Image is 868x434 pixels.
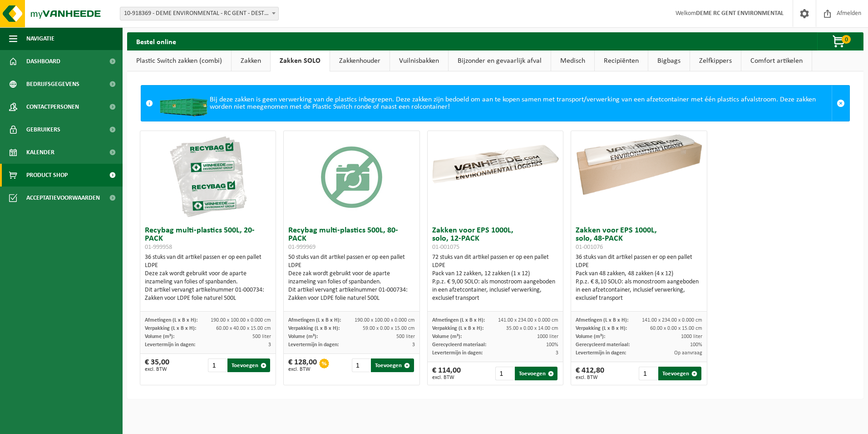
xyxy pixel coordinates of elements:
[26,141,54,164] span: Kalender
[208,358,227,372] input: 1
[145,334,174,339] span: Volume (m³):
[576,342,630,348] span: Gerecycleerd materiaal:
[576,318,628,323] span: Afmetingen (L x B x H):
[288,244,316,251] span: 01-999969
[432,350,483,356] span: Levertermijn in dagen:
[432,278,559,303] div: P.p.z. € 9,00 SOLO: als monostroom aangeboden in een afzetcontainer, inclusief verwerking, exclus...
[330,50,390,71] a: Zakkenhouder
[681,334,702,339] span: 1000 liter
[639,367,657,380] input: 1
[556,350,558,356] span: 3
[352,358,370,372] input: 1
[158,86,832,121] div: Bij deze zakken is geen verwerking van de plastics inbegrepen. Deze zakken zijn bedoeld om aan te...
[650,326,702,331] span: 60.00 x 0.00 x 15.00 cm
[428,131,563,199] img: 01-001075
[576,262,702,270] div: LDPE
[648,50,690,71] a: Bigbags
[26,187,100,209] span: Acceptatievoorwaarden
[741,50,812,71] a: Comfort artikelen
[576,350,626,356] span: Levertermijn in dagen:
[227,358,270,372] button: Toevoegen
[546,342,558,348] span: 100%
[390,50,448,71] a: Vuilnisbakken
[432,262,559,270] div: LDPE
[288,342,339,348] span: Levertermijn in dagen:
[288,358,317,372] div: € 128,00
[576,334,605,339] span: Volume (m³):
[432,318,485,323] span: Afmetingen (L x B x H):
[432,375,461,380] span: excl. BTW
[642,318,702,323] span: 141.00 x 234.00 x 0.000 cm
[690,50,741,71] a: Zelfkippers
[145,270,271,286] div: Deze zak wordt gebruikt voor de aparte inzameling van folies of spanbanden.
[817,32,863,50] button: 0
[26,164,68,187] span: Product Shop
[26,50,60,73] span: Dashboard
[412,342,415,348] span: 3
[120,7,278,20] span: 10-918369 - DEME ENVIRONMENTAL - RC GENT - DESTELDONK
[158,90,210,116] img: HK-XC-20-GN-00.png
[288,262,415,270] div: LDPE
[674,350,702,356] span: Op aanvraag
[432,342,486,348] span: Gerecycleerd materiaal:
[288,227,415,251] h3: Recybag multi-plastics 500L, 80-PACK
[271,50,330,71] a: Zakken SOLO
[576,375,604,380] span: excl. BTW
[371,358,414,372] button: Toevoegen
[26,118,60,141] span: Gebruikers
[288,286,415,303] div: Dit artikel vervangt artikelnummer 01-000734: Zakken voor LDPE folie naturel 500L
[432,367,461,380] div: € 114,00
[252,334,271,339] span: 500 liter
[288,334,318,339] span: Volume (m³):
[211,318,271,323] span: 190.00 x 100.00 x 0.000 cm
[495,367,514,380] input: 1
[576,253,702,303] div: 36 stuks van dit artikel passen er op een pallet
[363,326,415,331] span: 59.00 x 0.00 x 15.00 cm
[595,50,648,71] a: Recipiënten
[432,326,483,331] span: Verpakking (L x B x H):
[127,32,185,50] h2: Bestel online
[551,50,594,71] a: Medisch
[145,244,172,251] span: 01-999958
[515,367,557,380] button: Toevoegen
[26,27,54,50] span: Navigatie
[216,326,271,331] span: 60.00 x 40.00 x 15.00 cm
[127,50,231,71] a: Plastic Switch zakken (combi)
[690,342,702,348] span: 100%
[288,367,317,372] span: excl. BTW
[120,7,279,20] span: 10-918369 - DEME ENVIRONMENTAL - RC GENT - DESTELDONK
[232,50,270,71] a: Zakken
[498,318,558,323] span: 141.00 x 234.00 x 0.000 cm
[145,342,195,348] span: Levertermijn in dagen:
[449,50,551,71] a: Bijzonder en gevaarlijk afval
[571,131,707,199] img: 01-001076
[145,358,169,372] div: € 35,00
[145,286,271,303] div: Dit artikel vervangt artikelnummer 01-000734: Zakken voor LDPE folie naturel 500L
[288,326,340,331] span: Verpakking (L x B x H):
[145,253,271,303] div: 36 stuks van dit artikel passen er op een pallet
[696,10,784,17] strong: DEME RC GENT ENVIRONMENTAL
[268,342,271,348] span: 3
[432,244,459,251] span: 01-001075
[288,253,415,303] div: 50 stuks van dit artikel passen er op een pallet
[432,270,559,278] div: Pack van 12 zakken, 12 zakken (1 x 12)
[145,318,197,323] span: Afmetingen (L x B x H):
[832,86,849,121] a: Sluit melding
[576,278,702,303] div: P.p.z. € 8,10 SOLO: als monostroom aangeboden in een afzetcontainer, inclusief verwerking, exclus...
[288,270,415,286] div: Deze zak wordt gebruikt voor de aparte inzameling van folies of spanbanden.
[842,35,851,44] span: 0
[306,131,397,222] img: 01-999969
[145,367,169,372] span: excl. BTW
[26,73,79,96] span: Bedrijfsgegevens
[432,253,559,303] div: 72 stuks van dit artikel passen er op een pallet
[288,318,341,323] span: Afmetingen (L x B x H):
[576,244,603,251] span: 01-001076
[506,326,558,331] span: 35.00 x 0.00 x 14.00 cm
[432,334,462,339] span: Volume (m³):
[576,367,604,380] div: € 412,80
[576,270,702,278] div: Pack van 48 zakken, 48 zakken (4 x 12)
[658,367,701,380] button: Toevoegen
[26,96,79,118] span: Contactpersonen
[537,334,558,339] span: 1000 liter
[432,227,559,251] h3: Zakken voor EPS 1000L, solo, 12-PACK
